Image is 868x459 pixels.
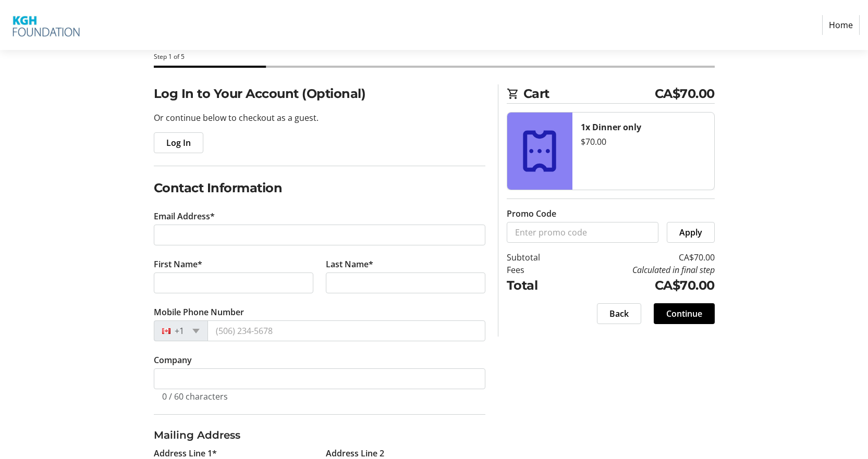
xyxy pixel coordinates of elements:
[154,354,192,366] label: Company
[567,251,715,264] td: CA$70.00
[326,258,373,270] label: Last Name*
[567,276,715,295] td: CA$70.00
[154,52,715,61] div: Step 1 of 5
[679,226,702,239] span: Apply
[507,264,567,276] td: Fees
[162,391,228,402] tr-character-limit: 0 / 60 characters
[8,4,82,46] img: Kelowna General Hospital Foundation - UBC Southern Medical Program's Logo
[154,111,485,124] p: Or continue below to checkout as a guest.
[154,132,203,153] button: Log In
[166,137,191,149] span: Log In
[666,307,702,320] span: Continue
[507,222,658,243] input: Enter promo code
[507,251,567,264] td: Subtotal
[154,427,485,443] h3: Mailing Address
[667,222,715,243] button: Apply
[654,303,715,324] button: Continue
[154,210,215,222] label: Email Address*
[507,276,567,295] td: Total
[567,264,715,276] td: Calculated in final step
[207,320,485,341] input: (506) 234-5678
[523,84,655,103] span: Cart
[655,84,715,103] span: CA$70.00
[154,306,244,318] label: Mobile Phone Number
[154,84,485,103] h2: Log In to Your Account (Optional)
[154,179,485,197] h2: Contact Information
[597,303,641,324] button: Back
[581,121,641,133] strong: 1x Dinner only
[507,207,556,220] label: Promo Code
[609,307,629,320] span: Back
[154,258,202,270] label: First Name*
[581,135,706,148] div: $70.00
[822,15,860,35] a: Home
